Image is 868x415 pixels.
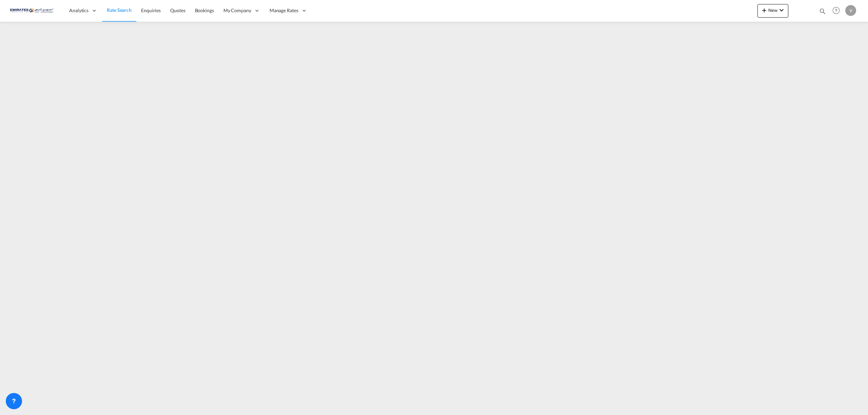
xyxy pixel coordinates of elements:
[141,7,161,13] span: Enquiries
[760,6,768,14] md-icon: icon-plus 400-fg
[830,5,845,17] div: Help
[760,7,786,13] span: New
[845,5,856,16] div: V
[819,7,826,18] div: icon-magnify
[195,7,214,13] span: Bookings
[69,7,88,14] span: Analytics
[223,7,251,14] span: My Company
[777,6,786,14] md-icon: icon-chevron-down
[830,5,842,16] span: Help
[270,7,298,14] span: Manage Rates
[757,4,788,18] button: icon-plus 400-fgNewicon-chevron-down
[819,7,826,15] md-icon: icon-magnify
[170,7,185,13] span: Quotes
[10,3,56,18] img: c67187802a5a11ec94275b5db69a26e6.png
[107,7,132,13] span: Rate Search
